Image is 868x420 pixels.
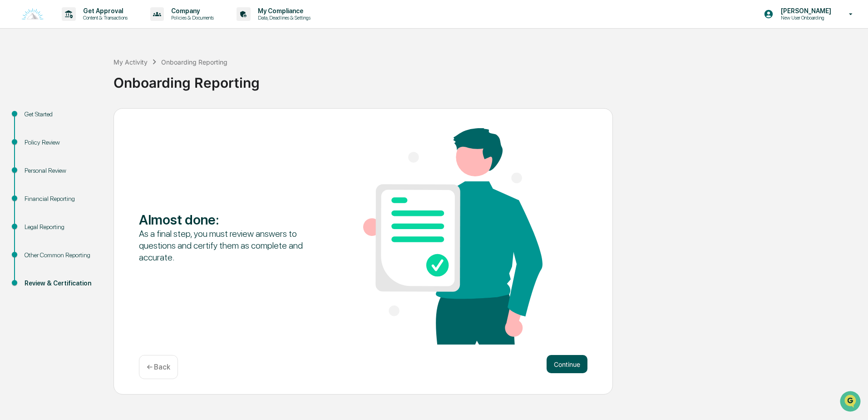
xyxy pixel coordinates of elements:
div: 🗄️ [66,115,73,123]
div: We're available if you need us! [31,79,115,86]
span: Data Lookup [18,132,57,141]
p: My Compliance [251,7,315,15]
a: 🔎Data Lookup [5,128,61,145]
div: Financial Reporting [25,194,99,204]
div: Legal Reporting [25,222,99,232]
div: Other Common Reporting [25,250,99,260]
div: Get Started [25,110,99,119]
button: Start new chat [154,72,165,83]
p: ← Back [147,363,170,371]
div: 🔎 [9,133,16,140]
div: My Activity [113,58,148,66]
div: 🖐️ [9,115,16,123]
a: 🖐️Preclearance [5,111,62,127]
iframe: Open customer support [839,390,863,415]
p: Data, Deadlines & Settings [251,15,315,21]
img: logo [22,8,44,20]
p: Content & Transactions [76,15,132,21]
a: Powered byPylon [64,154,110,161]
div: Almost done : [139,211,318,228]
p: Policies & Documents [164,15,218,21]
div: Start new chat [31,70,149,79]
span: Preclearance [18,115,59,124]
p: [PERSON_NAME] [774,7,836,15]
button: Continue [547,355,587,373]
div: Onboarding Reporting [113,67,863,91]
img: Almost done [363,128,542,345]
div: Personal Review [25,166,99,175]
input: Clear [24,41,150,51]
div: Review & Certification [25,279,99,288]
div: Policy Review [25,138,99,147]
img: 1746055101610-c473b297-6a78-478c-a979-82029cc54cd1 [9,70,25,86]
span: Pylon [90,154,110,161]
p: Company [164,7,218,15]
div: As a final step, you must review answers to questions and certify them as complete and accurate. [139,228,318,263]
a: 🗄️Attestations [62,111,116,127]
span: Attestations [75,115,113,124]
div: Onboarding Reporting [161,58,227,66]
p: How can we help? [9,19,165,34]
p: Get Approval [76,7,132,15]
p: New User Onboarding [774,15,836,21]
